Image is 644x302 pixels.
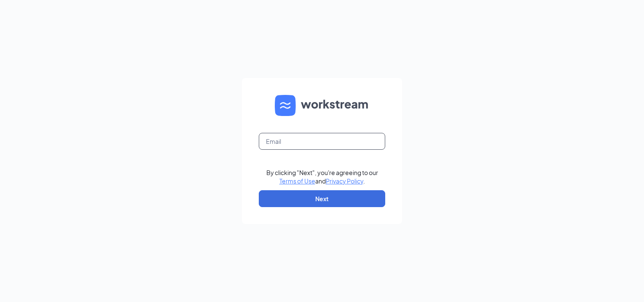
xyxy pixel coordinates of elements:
[279,177,315,185] a: Terms of Use
[266,168,378,185] div: By clicking "Next", you're agreeing to our and .
[275,95,369,116] img: WS logo and Workstream text
[326,177,363,185] a: Privacy Policy
[259,190,385,207] button: Next
[259,133,385,150] input: Email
